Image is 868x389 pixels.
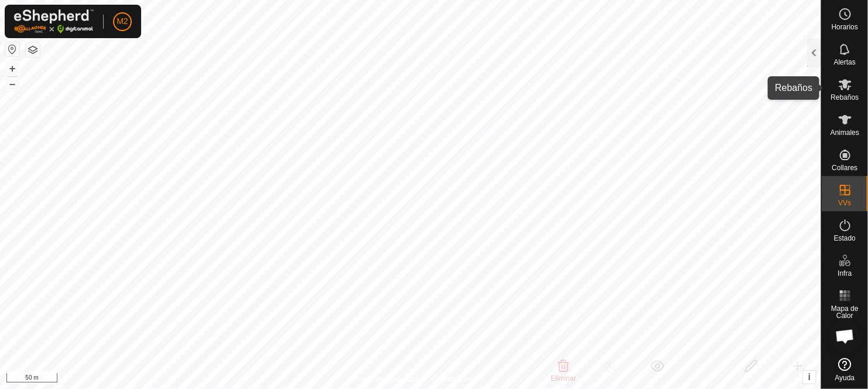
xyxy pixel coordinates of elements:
[5,77,19,91] button: –
[26,43,40,57] button: Capas del Mapa
[832,23,858,31] span: Horarios
[831,94,859,101] span: Rebaños
[350,374,418,384] a: Política de Privacidad
[432,374,471,384] a: Contáctenos
[832,164,857,171] span: Collares
[835,374,855,381] span: Ayuda
[5,42,19,56] button: Restablecer Mapa
[808,372,811,382] span: i
[5,62,19,76] button: +
[822,353,868,386] a: Ayuda
[834,59,856,66] span: Alertas
[831,129,859,136] span: Animales
[117,15,128,28] span: M2
[803,371,816,384] button: i
[825,305,865,319] span: Mapa de Calor
[838,270,852,277] span: Infra
[828,319,863,354] div: Chat abierto
[834,235,856,242] span: Estado
[838,199,851,207] span: VVs
[14,9,94,33] img: Logo Gallagher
